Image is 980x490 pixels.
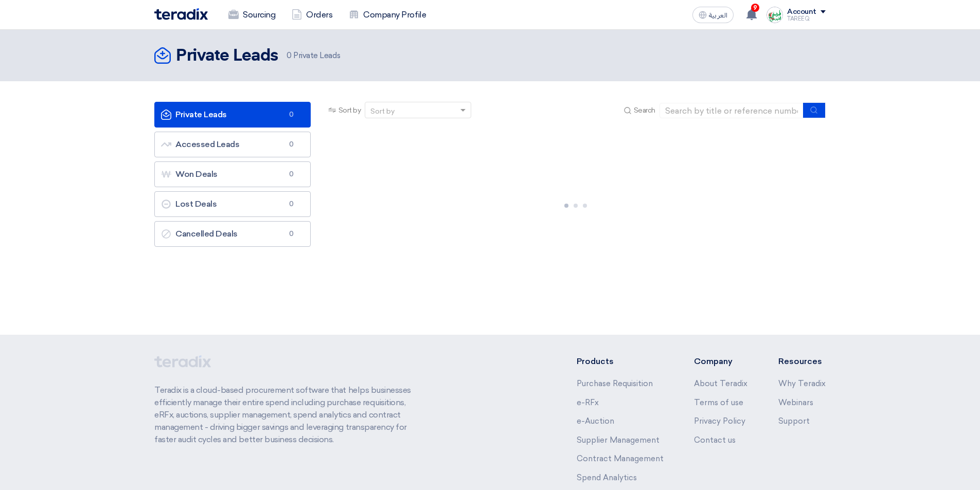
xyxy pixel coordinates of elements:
[778,398,813,407] a: Webinars
[787,8,816,16] div: Account
[286,110,298,120] span: 0
[577,398,599,407] a: e-RFx
[751,4,759,12] span: 9
[694,379,747,388] a: About Teradix
[286,229,298,239] span: 0
[660,103,804,118] input: Search by title or reference number
[767,7,783,23] img: Screenshot___1727703618088.png
[694,416,745,426] a: Privacy Policy
[577,416,614,426] a: e-Auction
[154,161,311,187] a: Won Deals0
[778,355,826,368] li: Resources
[577,454,664,463] a: Contract Management
[778,416,810,426] a: Support
[370,106,395,117] div: Sort by
[154,102,311,128] a: Private Leads0
[176,46,278,66] h2: Private Leads
[283,4,341,26] a: Orders
[341,4,434,26] a: Company Profile
[287,50,340,62] span: Private Leads
[634,105,655,116] span: Search
[220,4,283,26] a: Sourcing
[577,379,653,388] a: Purchase Requisition
[577,355,664,368] li: Products
[154,132,311,157] a: Accessed Leads0
[778,379,826,388] a: Why Teradix
[577,435,660,445] a: Supplier Management
[694,435,736,445] a: Contact us
[286,199,298,209] span: 0
[286,169,298,179] span: 0
[787,16,826,22] div: TAREEQ
[694,355,747,368] li: Company
[694,398,743,407] a: Terms of use
[154,221,311,247] a: Cancelled Deals0
[286,139,298,150] span: 0
[287,51,292,60] span: 0
[709,12,727,19] span: العربية
[154,8,208,20] img: Teradix logo
[692,7,734,23] button: العربية
[338,105,361,116] span: Sort by
[577,473,637,482] a: Spend Analytics
[154,191,311,217] a: Lost Deals0
[154,384,423,446] p: Teradix is a cloud-based procurement software that helps businesses efficiently manage their enti...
